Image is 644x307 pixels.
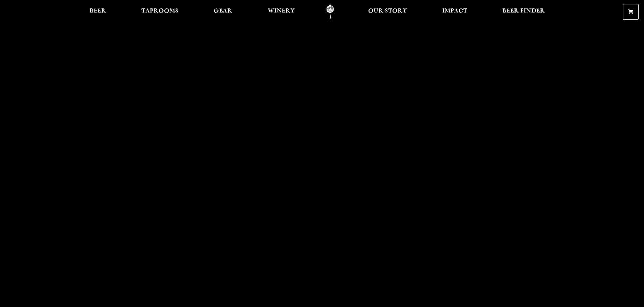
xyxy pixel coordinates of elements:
span: Taprooms [141,8,178,14]
span: Our Story [368,8,407,14]
a: Taprooms [137,4,183,20]
a: Winery [263,4,299,20]
span: Gear [214,8,232,14]
a: Impact [438,4,472,20]
span: Impact [442,8,467,14]
span: Beer Finder [502,8,545,14]
a: Odell Home [317,4,343,20]
a: Beer [85,4,111,20]
a: Gear [209,4,237,20]
span: Winery [268,8,295,14]
span: Beer [90,8,106,14]
a: Our Story [364,4,411,20]
a: Beer Finder [498,4,549,20]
